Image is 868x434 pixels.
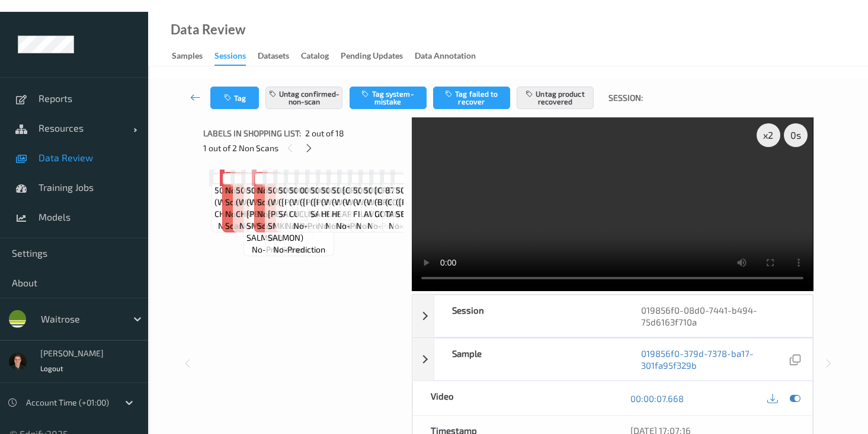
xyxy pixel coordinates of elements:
button: Tag [210,87,259,109]
div: Session019856f0-08d0-7441-b494-75d6163f710a [412,295,812,337]
div: 1 out of 2 Non Scans [203,141,404,155]
div: Sample019856f0-379d-7378-ba17-301fa95f329b [412,338,812,381]
span: Label: 5000169128534 (WR [PERSON_NAME] SMKED SALMON) [268,173,331,244]
span: non-scan [225,208,248,232]
div: Catalog [301,50,329,65]
span: 2 out of 18 [305,127,344,139]
a: Data Annotation [415,48,488,65]
div: Datasets [258,50,289,65]
button: Tag system-mistake [350,87,427,109]
div: Pending Updates [341,50,403,65]
span: Label: [CREDIT_CARD_NUMBER] (WR 2 MOZZARELLA) [342,173,437,208]
a: Datasets [258,48,301,65]
span: Label: 5063210006823 (WR ARTICHOKE HEARTS) [321,173,382,220]
div: x 2 [757,123,780,147]
span: Label: 5000169258163 (WR ROAST CHKN BREAST) [236,173,296,220]
span: Label: [CREDIT_CARD_NUMBER] (BREADED SOLE GOUJONS) [374,173,469,220]
span: Label: 5000169128534 (WR [PERSON_NAME] SMKED SALMON) [246,173,310,244]
span: Label: 5000169015308 ([PERSON_NAME] SEMI SKIMMED) [396,173,462,220]
span: no-prediction [336,220,388,232]
span: no-prediction [389,220,441,232]
span: Label: Non-Scan [225,173,248,208]
div: Sample [434,339,623,380]
span: non-scan [257,208,280,232]
span: no-prediction [325,220,377,232]
button: Untag product recovered [517,87,594,109]
span: no-prediction [273,244,325,256]
div: Video [413,381,613,415]
a: Samples [172,48,214,65]
div: Samples [172,50,203,65]
span: Label: 5000169320556 (WR MIDI CUCUMBER) [289,173,350,220]
div: 019856f0-08d0-7441-b494-75d6163f710a [623,295,812,337]
span: no-prediction [239,220,292,232]
span: Label: 5000169015209 ([PERSON_NAME] SALAD) [278,173,345,220]
span: no-prediction [367,220,419,232]
div: 0 s [784,123,808,147]
span: no-prediction [403,220,455,232]
span: Label: 5063210006823 (WR ARTICHOKE HEARTS) [332,173,393,220]
span: Label: 5000169015926 (WR PR AVOCADOS) [364,173,423,220]
div: Data Annotation [415,50,476,65]
span: no-prediction [252,244,304,256]
span: Label: 5000169258163 (WR ROAST CHKN BREAST) [214,173,274,220]
span: no-prediction [286,220,338,232]
button: Untag confirmed-non-scan [265,87,342,109]
a: Sessions [214,48,258,66]
span: Label: 5000168158617 ([PERSON_NAME] SALT F/BREAD) [310,173,377,220]
span: Label: 8714100536148 (COLMANS TARTARE SAUC) [385,173,445,220]
span: Session: [608,92,643,104]
div: Data Review [171,24,245,36]
a: 019856f0-379d-7378-ba17-301fa95f329b [641,347,787,371]
a: 00:00:07.668 [630,392,684,404]
a: Pending Updates [341,48,415,65]
span: Labels in shopping list: [203,127,301,139]
span: Label: 5000169114933 (WR ANCHOVY FILLETS) [353,173,412,220]
span: no-prediction [356,220,408,232]
span: no-prediction [218,220,270,232]
span: no-prediction [318,220,370,232]
span: Label: 0000000004688 ([PERSON_NAME]) [300,173,369,208]
button: Tag failed to recover [433,87,510,109]
div: Sessions [214,50,246,66]
span: Label: Non-Scan [257,173,280,208]
div: Session [434,295,623,337]
span: no-prediction [293,220,345,232]
a: Catalog [301,48,341,65]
